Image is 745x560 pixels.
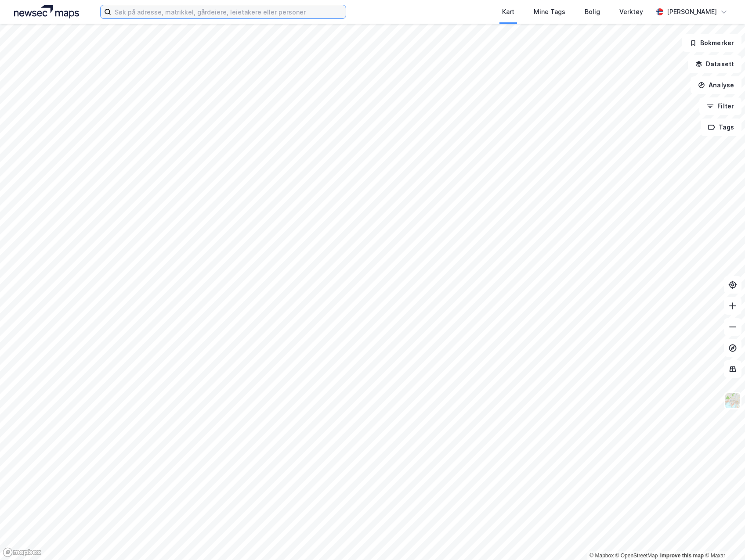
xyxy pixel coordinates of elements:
[502,7,514,17] div: Kart
[701,518,745,560] iframe: Chat Widget
[14,5,79,18] img: logo.a4113a55bc3d86da70a041830d287a7e.svg
[615,553,658,559] a: OpenStreetMap
[3,547,41,557] a: Mapbox homepage
[667,7,717,17] div: [PERSON_NAME]
[111,5,346,18] input: Søk på adresse, matrikkel, gårdeiere, leietakere eller personer
[534,7,565,17] div: Mine Tags
[699,97,741,115] button: Filter
[724,392,741,409] img: Z
[660,553,704,559] a: Improve this map
[585,7,600,17] div: Bolig
[691,76,741,94] button: Analyse
[682,34,741,52] button: Bokmerker
[701,118,741,136] button: Tags
[589,553,614,559] a: Mapbox
[619,7,643,17] div: Verktøy
[688,55,741,73] button: Datasett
